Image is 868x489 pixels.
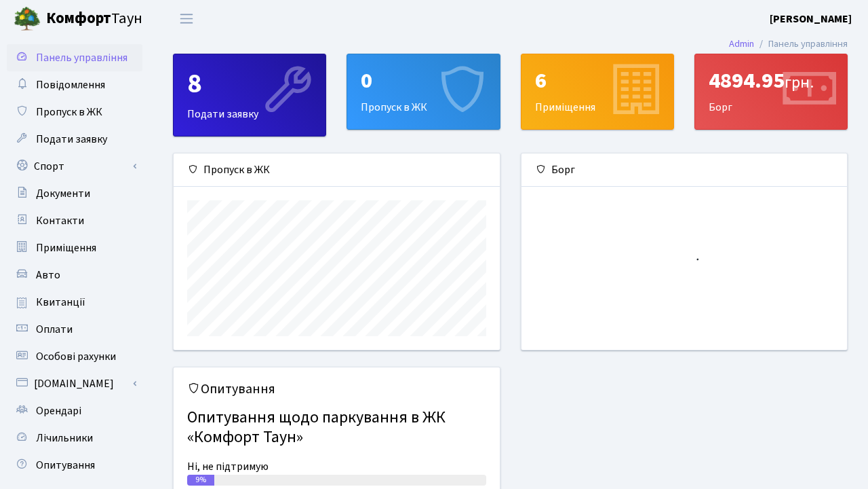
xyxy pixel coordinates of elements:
[187,68,312,101] div: 8
[187,403,486,453] h4: Опитування щодо паркування в ЖК «Комфорт Таун»
[36,431,93,446] span: Лічильники
[521,54,674,130] a: 6Приміщення
[174,54,325,136] div: Подати заявку
[709,30,868,58] nav: breadcrumb
[521,54,673,129] div: Приміщення
[170,7,203,30] button: Переключити навігацію
[7,289,142,316] a: Квитанції
[7,207,142,234] a: Контакти
[7,370,142,397] a: [DOMAIN_NAME]
[729,37,754,51] a: Admin
[36,50,127,65] span: Панель управління
[7,452,142,479] a: Опитування
[7,234,142,261] a: Приміщення
[187,458,486,475] div: Ні, не підтримую
[36,349,116,364] span: Особові рахунки
[7,98,142,126] a: Пропуск в ЖК
[36,322,73,337] span: Оплати
[7,180,142,207] a: Документи
[174,153,500,187] div: Пропуск в ЖК
[7,153,142,180] a: Спорт
[36,132,107,147] span: Подати заявку
[770,11,852,27] a: [PERSON_NAME]
[695,54,847,129] div: Борг
[187,381,486,397] h5: Опитування
[36,213,84,228] span: Контакти
[46,7,111,29] b: Комфорт
[14,5,41,33] img: logo.png
[7,261,142,289] a: Авто
[535,68,660,94] div: 6
[361,68,486,94] div: 0
[7,343,142,370] a: Особові рахунки
[187,475,214,486] div: 9%
[36,240,96,255] span: Приміщення
[709,68,833,94] div: 4894.95
[754,37,848,52] li: Панель управління
[7,424,142,452] a: Лічильники
[36,403,81,418] span: Орендарі
[36,268,60,283] span: Авто
[7,316,142,343] a: Оплати
[521,153,848,187] div: Борг
[347,54,499,129] div: Пропуск в ЖК
[770,12,852,26] b: [PERSON_NAME]
[36,105,102,120] span: Пропуск в ЖК
[347,54,500,130] a: 0Пропуск в ЖК
[7,71,142,98] a: Повідомлення
[173,54,326,137] a: 8Подати заявку
[36,458,95,473] span: Опитування
[7,126,142,153] a: Подати заявку
[7,397,142,424] a: Орендарі
[36,77,105,92] span: Повідомлення
[7,44,142,71] a: Панель управління
[36,295,85,310] span: Квитанції
[36,186,90,201] span: Документи
[46,7,142,31] span: Таун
